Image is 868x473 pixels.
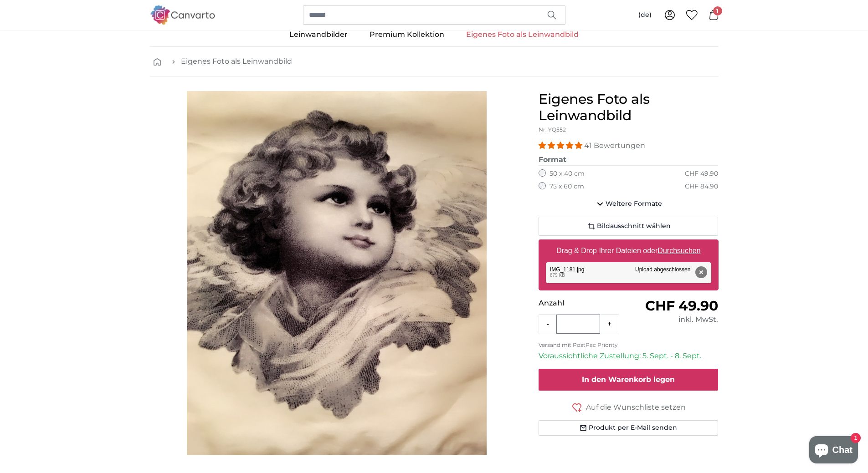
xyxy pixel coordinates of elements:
[539,154,719,166] legend: Format
[539,298,628,309] p: Anzahl
[539,402,719,413] button: Auf die Wunschliste setzen
[631,7,659,23] button: (de)
[539,369,719,391] button: In den Warenkorb legen
[539,141,584,150] span: 4.98 stars
[150,91,524,455] div: 1 of 1
[539,420,719,436] button: Produkt per E-Mail senden
[181,56,292,67] a: Eigenes Foto als Leinwandbild
[685,182,718,191] div: CHF 84.90
[539,217,719,236] button: Bildausschnitt wählen
[150,47,719,76] nav: breadcrumbs
[539,126,566,133] span: Nr. YQ552
[539,341,719,349] p: Versand mit PostPac Priority
[657,247,700,254] u: Durchsuchen
[539,315,556,333] button: -
[685,169,718,178] div: CHF 49.90
[455,23,590,46] a: Eigenes Foto als Leinwandbild
[539,195,719,213] button: Weitere Formate
[553,242,704,260] label: Drag & Drop Ihrer Dateien oder
[628,314,718,325] div: inkl. MwSt.
[539,351,719,361] p: Voraussichtliche Zustellung: 5. Sept. - 8. Sept.
[713,6,722,15] span: 1
[582,375,675,384] span: In den Warenkorb legen
[606,199,662,209] span: Weitere Formate
[539,91,719,124] h1: Eigenes Foto als Leinwandbild
[550,169,585,178] label: 50 x 40 cm
[806,436,861,466] inbox-online-store-chat: Onlineshop-Chat von Shopify
[584,141,645,150] span: 41 Bewertungen
[645,297,718,314] span: CHF 49.90
[550,182,584,191] label: 75 x 60 cm
[597,222,671,231] span: Bildausschnitt wählen
[359,23,455,46] a: Premium Kollektion
[187,91,487,455] img: personalised-canvas-print
[600,315,619,333] button: +
[586,402,686,413] span: Auf die Wunschliste setzen
[150,5,216,24] img: Canvarto
[278,23,359,46] a: Leinwandbilder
